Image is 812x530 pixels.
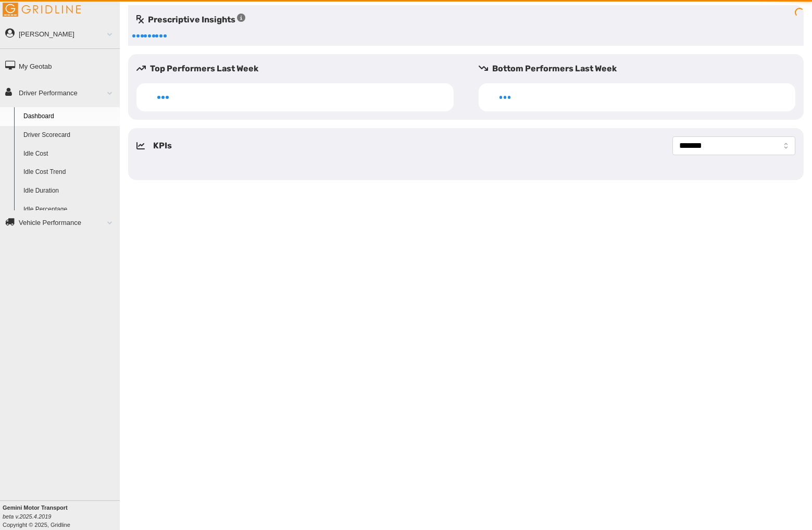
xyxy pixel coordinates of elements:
[19,163,120,182] a: Idle Cost Trend
[479,62,804,75] h5: Bottom Performers Last Week
[19,200,120,219] a: Idle Percentage
[153,140,172,152] h5: KPIs
[3,3,81,17] img: Gridline
[136,62,462,75] h5: Top Performers Last Week
[19,107,120,126] a: Dashboard
[3,504,68,511] b: Gemini Motor Transport
[19,145,120,163] a: Idle Cost
[3,513,51,520] i: beta v.2025.4.2019
[19,126,120,145] a: Driver Scorecard
[3,503,120,529] div: Copyright © 2025, Gridline
[136,14,245,26] h5: Prescriptive Insights
[19,182,120,200] a: Idle Duration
